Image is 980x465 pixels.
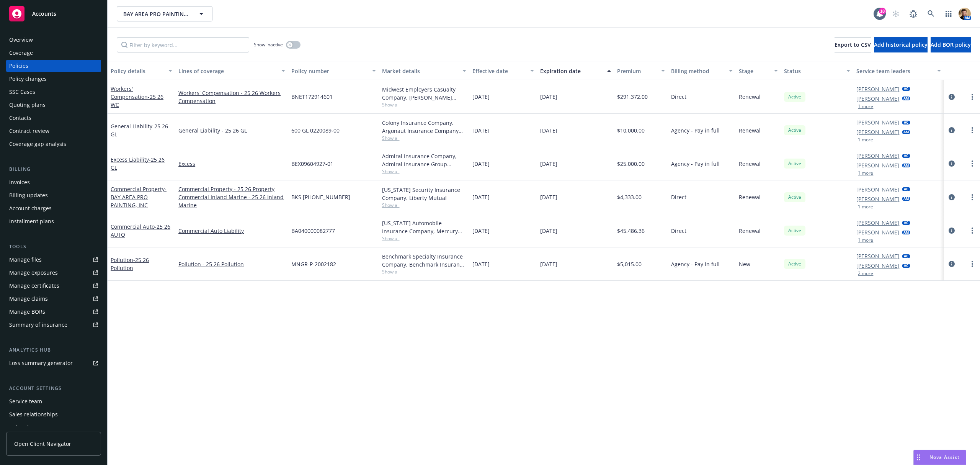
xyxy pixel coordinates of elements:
button: 1 more [858,138,873,142]
span: Active [787,194,802,201]
a: [PERSON_NAME] [856,152,899,160]
div: Stage [739,67,769,75]
a: Sales relationships [6,408,101,421]
a: circleInformation [947,159,956,168]
span: Manage exposures [6,267,101,279]
div: Coverage gap analysis [9,138,66,150]
a: more [968,226,977,235]
span: [DATE] [540,260,557,268]
button: 1 more [858,104,873,109]
a: Manage claims [6,293,101,305]
div: Manage BORs [9,306,45,318]
div: Admiral Insurance Company, Admiral Insurance Group ([PERSON_NAME] Corporation), [GEOGRAPHIC_DATA] [382,152,466,168]
div: Summary of insurance [9,319,67,331]
span: $291,372.00 [617,93,648,101]
a: circleInformation [947,193,956,202]
span: Add BOR policy [931,41,971,48]
span: Add historical policy [874,41,928,48]
button: BAY AREA PRO PAINTING, INC. [117,6,212,21]
span: Show all [382,235,466,242]
span: [DATE] [472,227,490,235]
div: Market details [382,67,458,75]
span: $45,486.36 [617,227,645,235]
div: Effective date [472,67,526,75]
a: Pollution [111,256,149,272]
div: Midwest Employers Casualty Company, [PERSON_NAME] Corporation, Risk Placement Services, Inc. (RPS) [382,85,466,102]
div: Service team leaders [856,67,932,75]
div: Policy details [111,67,164,75]
span: [DATE] [540,126,557,134]
span: New [739,260,750,268]
a: Loss summary generator [6,357,101,369]
a: circleInformation [947,259,956,269]
span: [DATE] [472,126,490,134]
a: circleInformation [947,126,956,135]
a: circleInformation [947,226,956,235]
a: Coverage gap analysis [6,138,101,150]
span: [DATE] [472,160,490,168]
a: Summary of insurance [6,319,101,331]
a: [PERSON_NAME] [856,195,899,203]
div: Colony Insurance Company, Argonaut Insurance Company (Argo), Amwins [382,119,466,135]
button: Effective date [469,62,537,80]
div: [US_STATE] Automobile Insurance Company, Mercury Insurance [382,219,466,235]
a: General Liability [111,123,168,138]
button: 1 more [858,238,873,242]
span: Agency - Pay in full [671,260,720,268]
input: Filter by keyword... [117,37,249,52]
button: Service team leaders [853,62,944,80]
a: Account charges [6,202,101,214]
span: Renewal [739,193,761,201]
a: more [968,92,977,102]
a: circleInformation [947,92,956,102]
span: BEX09604927-01 [291,160,333,168]
button: Policy details [108,62,175,80]
a: [PERSON_NAME] [856,228,899,236]
div: Related accounts [9,421,53,434]
button: Premium [614,62,668,80]
a: Service team [6,395,101,408]
div: Account settings [6,385,101,392]
div: Tools [6,243,101,251]
div: Invoices [9,176,30,188]
div: Premium [617,67,657,75]
span: $5,015.00 [617,260,642,268]
div: Policy changes [9,73,47,85]
button: 2 more [858,271,873,276]
a: Workers' Compensation [111,85,163,108]
div: Quoting plans [9,99,46,111]
span: Direct [671,93,686,101]
a: Installment plans [6,215,101,228]
span: Accounts [32,11,56,17]
span: [DATE] [540,93,557,101]
a: Contacts [6,112,101,124]
a: Accounts [6,3,101,25]
a: Report a Bug [906,6,921,21]
button: 1 more [858,171,873,175]
span: $10,000.00 [617,126,645,134]
div: Lines of coverage [178,67,277,75]
span: Show all [382,102,466,108]
div: Drag to move [914,450,923,465]
a: Overview [6,34,101,46]
div: Manage certificates [9,280,59,292]
a: Pollution - 25 26 Pollution [178,260,285,268]
div: Loss summary generator [9,357,73,369]
span: Open Client Navigator [14,440,71,448]
a: [PERSON_NAME] [856,85,899,93]
span: Active [787,260,802,267]
button: Market details [379,62,469,80]
div: Manage files [9,254,42,266]
a: Commercial Auto Liability [178,227,285,235]
img: photo [959,8,971,20]
a: [PERSON_NAME] [856,262,899,270]
a: Coverage [6,47,101,59]
a: Switch app [941,6,956,21]
a: more [968,159,977,168]
span: $25,000.00 [617,160,645,168]
div: SSC Cases [9,86,35,98]
a: Billing updates [6,189,101,201]
a: [PERSON_NAME] [856,252,899,260]
a: Start snowing [888,6,903,21]
button: Policy number [288,62,379,80]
